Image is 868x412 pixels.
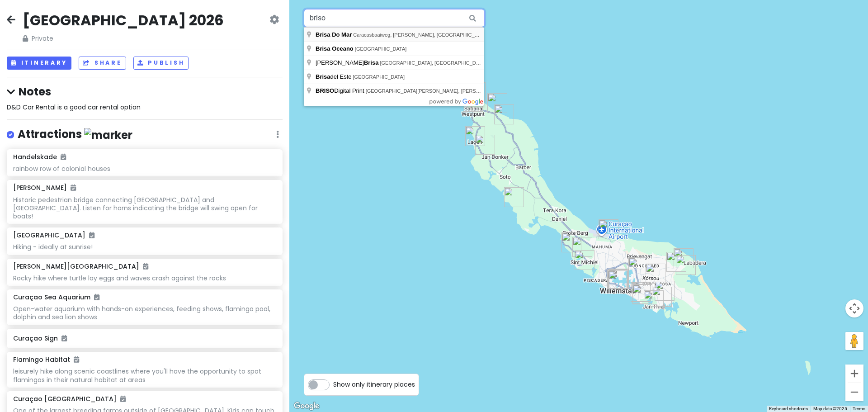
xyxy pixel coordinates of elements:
[13,196,276,221] div: Historic pedestrian bridge connecting [GEOGRAPHIC_DATA] and [GEOGRAPHIC_DATA]. Listen for horns i...
[504,187,524,207] div: Cas Abao
[845,383,863,401] button: Zoom out
[304,9,485,27] input: Search a place
[853,406,865,411] a: Terms (opens in new tab)
[631,282,651,302] div: Mambo Beach
[646,264,665,284] div: La Hacienda Olivia
[316,31,352,38] span: Brisa Do Mar
[631,282,651,302] div: Mambo Beach Boulevard
[84,128,132,142] img: marker
[316,87,366,94] span: Digital Print
[652,287,672,307] div: Mini Waves
[61,154,66,160] i: Added to itinerary
[7,103,141,112] span: D&D Car Rental is a good car rental option
[609,269,629,289] div: Curacao Maritime History Museum / A treasure chest full of history
[674,248,693,268] div: Amazonia Curacao: The Jungle Experience
[13,274,276,282] div: Rocky hike where turtle lay eggs and waves crash against the rocks
[465,126,485,146] div: Playa Lagun
[494,104,514,124] div: Christoffel National Park
[333,379,415,389] span: Show only itinerary places
[79,57,126,70] button: Share
[13,395,126,403] h6: Curaçao [GEOGRAPHIC_DATA]
[316,45,354,52] span: Brisa Oceano
[644,290,664,310] div: Jan Thiel Beach
[355,46,407,52] span: [GEOGRAPHIC_DATA]
[561,232,581,252] div: Kokomo Beach
[7,57,71,70] button: Itinerary
[23,11,224,30] h2: [GEOGRAPHIC_DATA] 2026
[353,32,488,38] span: Caracasbaaiweg, [PERSON_NAME], [GEOGRAPHIC_DATA]
[74,356,79,363] i: Added to itinerary
[607,270,627,289] div: Queen Emma Bridge
[13,293,99,301] h6: Curaçao Sea Aquarium
[61,335,67,341] i: Added to itinerary
[609,269,628,289] div: Floating Market
[18,127,132,142] h4: Attractions
[769,406,808,412] button: Keyboard shortcuts
[628,257,648,277] div: Children's Museum Curaçao
[13,243,276,251] div: Hiking - ideally at sunrise!
[13,305,276,321] div: Open-water aquarium with hands-on experiences, feeding shows, flamingo pool, dolphin and sea lion...
[608,270,628,290] div: Curaçao Sign
[666,252,686,272] div: The Aloe Vera Farm Curacao
[353,74,405,80] span: [GEOGRAPHIC_DATA]
[608,270,627,289] div: Handelskade
[845,365,863,383] button: Zoom in
[463,92,483,112] div: Playa Grandi
[23,33,224,43] span: Private
[13,184,76,192] h6: [PERSON_NAME]
[133,57,189,70] button: Publish
[632,284,652,304] div: Dolphin Academy Curacao
[655,281,675,301] div: Landhuis Brakkeput Mei Mei restaurant
[94,294,99,300] i: Added to itinerary
[13,355,79,364] h6: Flamingo Habitat
[292,400,321,412] img: Google
[13,262,148,270] h6: [PERSON_NAME][GEOGRAPHIC_DATA]
[71,185,76,191] i: Added to itinerary
[89,232,94,238] i: Added to itinerary
[316,87,334,94] span: BRISO
[632,284,652,304] div: Curaçao Sea Aquarium
[13,231,94,239] h6: [GEOGRAPHIC_DATA]
[572,237,592,257] div: Flamingo Habitat
[575,250,594,270] div: Blue Bay, Curaçao
[466,82,486,102] div: Watamula
[813,406,847,411] span: Map data ©2025
[475,135,495,155] div: Hòfi Mango
[380,60,486,66] span: [GEOGRAPHIC_DATA], [GEOGRAPHIC_DATA]
[13,367,276,384] div: leisurely hike along scenic coastlines where you'll have the opportunity to spot flamingos in the...
[13,165,276,173] div: rainbow row of colonial houses
[316,73,353,80] span: del Este
[316,73,330,80] span: Brisa
[366,88,813,94] span: [GEOGRAPHIC_DATA][PERSON_NAME], [PERSON_NAME][GEOGRAPHIC_DATA], [GEOGRAPHIC_DATA], [GEOGRAPHIC_DA...
[845,299,863,317] button: Map camera controls
[845,332,863,350] button: Drag Pegman onto the map to open Street View
[364,59,379,66] span: Brisa
[7,85,283,99] h4: Notes
[316,59,380,66] span: [PERSON_NAME]
[13,153,66,161] h6: Handelskade
[676,255,696,275] div: Curaçao Ostrich Farm
[120,396,126,402] i: Added to itinerary
[13,334,276,342] h6: Curaçao Sign
[292,400,321,412] a: Open this area in Google Maps (opens a new window)
[599,219,618,239] div: Hato Caves
[143,263,148,270] i: Added to itinerary
[487,93,507,113] div: Shete Boka National Park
